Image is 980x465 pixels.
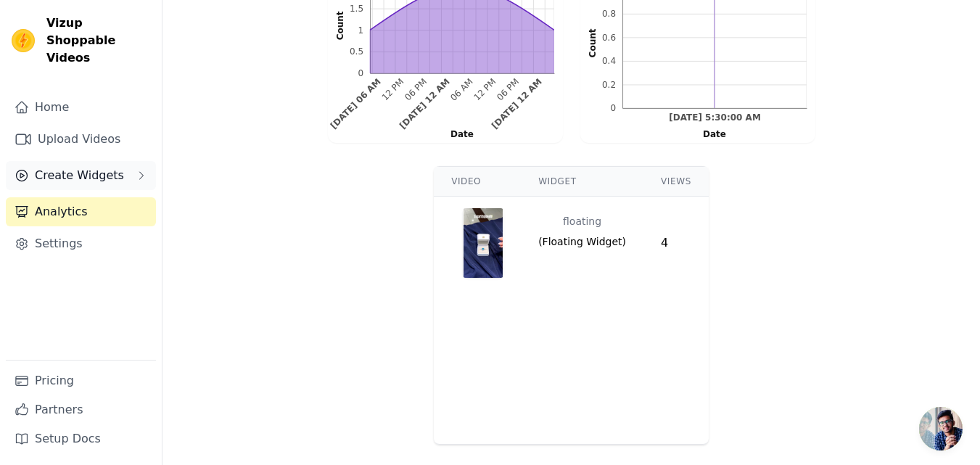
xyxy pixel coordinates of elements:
[661,234,691,252] div: 4
[349,46,363,57] text: 0.5
[472,76,498,102] g: Wed Sep 24 2025 12:00:00 GMT+0530 (India Standard Time)
[349,4,363,14] text: 1.5
[403,76,429,102] text: 06 PM
[398,76,452,131] text: [DATE] 12 AM
[601,9,615,19] text: 0.8
[538,234,626,249] span: ( Floating Widget )
[6,161,156,190] button: Create Widgets
[588,28,598,57] text: Count
[643,167,709,197] th: Views
[358,25,363,36] text: 1
[610,103,616,113] text: 0
[669,113,761,123] g: Wed Sep 24 2025 05:30:00 GMT+0530 (India Standard Time)
[521,167,643,197] th: Widget
[6,366,156,395] a: Pricing
[563,208,601,234] div: floating
[403,76,429,102] g: Tue Sep 23 2025 18:00:00 GMT+0530 (India Standard Time)
[6,229,156,258] a: Settings
[495,76,521,102] g: Wed Sep 24 2025 18:00:00 GMT+0530 (India Standard Time)
[622,108,807,123] g: bottom ticks
[6,395,156,424] a: Partners
[328,73,554,131] g: bottom ticks
[6,197,156,226] a: Analytics
[434,167,521,197] th: Video
[328,76,382,131] g: Tue Sep 23 2025 06:00:00 GMT+0530 (India Standard Time)
[669,113,761,123] text: [DATE] 5:30:00 AM
[379,76,405,102] g: Tue Sep 23 2025 12:00:00 GMT+0530 (India Standard Time)
[919,407,963,450] div: Open chat
[328,76,382,131] text: [DATE] 06 AM
[472,76,498,102] text: 12 PM
[448,76,475,103] g: Wed Sep 24 2025 06:00:00 GMT+0530 (India Standard Time)
[35,167,124,184] span: Create Widgets
[489,76,543,131] g: Thu Sep 25 2025 00:00:00 GMT+0530 (India Standard Time)
[448,76,475,103] text: 06 AM
[398,76,452,131] g: Wed Sep 24 2025 00:00:00 GMT+0530 (India Standard Time)
[6,424,156,453] a: Setup Docs
[12,29,35,52] img: Vizup
[379,76,405,102] text: 12 PM
[495,76,521,102] text: 06 PM
[703,129,726,139] text: Date
[601,80,615,90] text: 0.2
[6,125,156,154] a: Upload Videos
[601,33,615,43] text: 0.6
[489,76,543,131] text: [DATE] 12 AM
[46,15,150,67] span: Vizup Shoppable Videos
[335,11,345,40] text: Count
[450,129,474,139] text: Date
[6,93,156,122] a: Home
[601,56,615,66] text: 0.4
[463,208,503,278] img: video
[358,68,363,78] text: 0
